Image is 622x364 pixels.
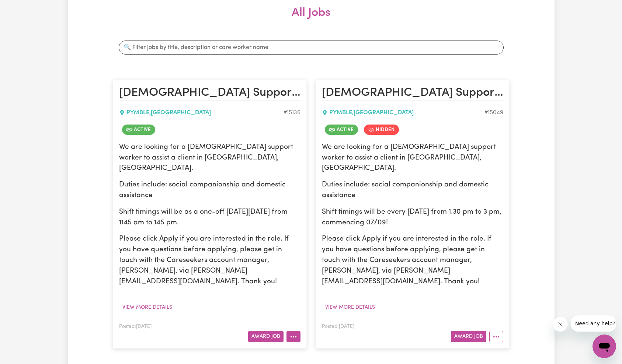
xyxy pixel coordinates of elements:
p: We are looking for a [DEMOGRAPHIC_DATA] support worker to assist a client in [GEOGRAPHIC_DATA], [... [322,142,503,174]
span: Job is hidden [364,125,399,135]
p: Shift timings will be as a one-off [DATE][DATE] from 1145 am to 145 pm. [119,207,300,228]
div: PYMBLE , [GEOGRAPHIC_DATA] [322,108,484,117]
span: Posted: [DATE] [322,324,354,329]
div: Job ID #15049 [484,108,503,117]
p: Duties include: social companionship and domestic assistance [119,180,300,201]
p: Please click Apply if you are interested in the role. If you have questions before applying, plea... [119,234,300,287]
div: PYMBLE , [GEOGRAPHIC_DATA] [119,108,283,117]
span: Job is active [325,125,358,135]
iframe: Button to launch messaging window [593,335,616,358]
span: Job is active [122,125,155,135]
button: View more details [119,302,176,313]
p: Please click Apply if you are interested in the role. If you have questions before applying, plea... [322,234,503,287]
p: Shift timings will be every [DATE] from 1.30 pm to 3 pm, commencing 07/09! [322,207,503,228]
div: Job ID #15136 [283,108,300,117]
button: More options [489,331,503,342]
h2: Female Support Worker Needed In Pymble, NSW [119,86,300,101]
h2: Female Support Worker Needed In Pymble, NSW [322,86,503,101]
iframe: Message from company [571,315,616,332]
button: Award Job [248,331,284,342]
button: Award Job [451,331,486,342]
iframe: Close message [553,317,568,332]
input: 🔍 Filter jobs by title, description or care worker name [119,41,504,55]
button: More options [286,331,300,342]
p: Duties include: social companionship and domestic assistance [322,180,503,201]
p: We are looking for a [DEMOGRAPHIC_DATA] support worker to assist a client in [GEOGRAPHIC_DATA], [... [119,142,300,174]
h2: All Jobs [113,6,510,32]
button: View more details [322,302,378,313]
span: Posted: [DATE] [119,324,152,329]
